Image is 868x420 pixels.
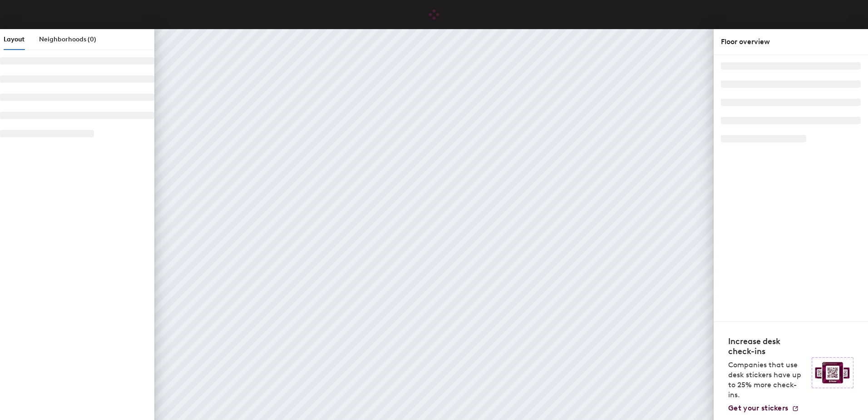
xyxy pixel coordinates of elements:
[721,36,861,47] div: Floor overview
[728,360,806,400] p: Companies that use desk stickers have up to 25% more check-ins.
[728,404,799,413] a: Get your stickers
[728,404,788,412] span: Get your stickers
[728,336,806,356] h4: Increase desk check-ins
[812,357,853,388] img: Sticker logo
[39,35,96,43] span: Neighborhoods (0)
[4,35,25,43] span: Layout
